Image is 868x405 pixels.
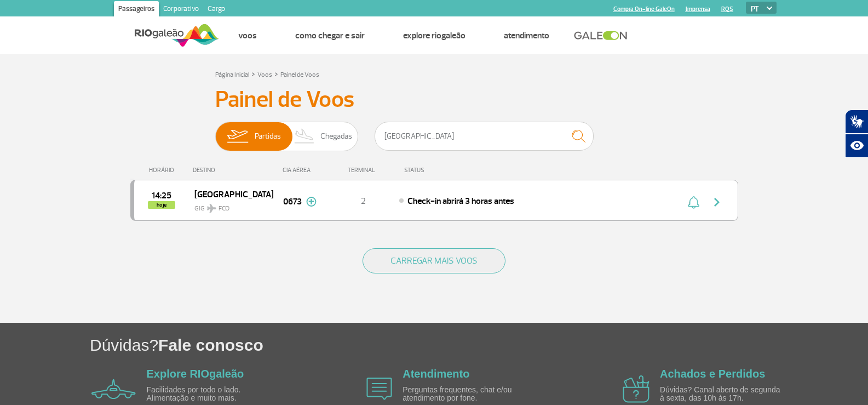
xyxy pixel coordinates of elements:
p: Perguntas frequentes, chat e/ou atendimento por fone. [403,386,528,403]
img: airplane icon [366,378,392,400]
span: hoje [148,201,175,209]
a: Passageiros [114,1,159,19]
img: mais-info-painel-voo.svg [306,197,317,207]
img: airplane icon [623,375,649,403]
a: Corporativo [159,1,203,19]
a: Página Inicial [215,71,249,79]
div: TERMINAL [327,167,399,174]
div: STATUS [399,167,488,174]
span: Fale conosco [158,336,263,354]
a: Compra On-line GaleOn [613,5,675,13]
div: HORÁRIO [134,167,193,174]
h3: Painel de Voos [215,86,653,113]
button: Abrir tradutor de língua de sinais. [845,110,868,134]
span: 0673 [283,195,302,208]
img: destiny_airplane.svg [207,204,216,213]
span: Chegadas [320,122,352,151]
button: CARREGAR MAIS VOOS [363,248,505,273]
a: Cargo [203,1,229,19]
input: Voo, cidade ou cia aérea [375,122,594,151]
img: airplane icon [91,379,136,399]
a: RQS [721,5,733,13]
span: [GEOGRAPHIC_DATA] [194,187,265,201]
span: FCO [219,204,229,214]
span: Check-in abrirá 3 horas antes [407,196,514,207]
a: Voos [238,30,257,41]
img: slider-embarque [220,122,255,151]
img: sino-painel-voo.svg [688,196,699,209]
a: Painel de Voos [280,71,319,79]
a: Atendimento [504,30,549,41]
button: Abrir recursos assistivos. [845,134,868,158]
img: slider-desembarque [289,122,321,151]
p: Facilidades por todo o lado. Alimentação e muito mais. [147,386,273,403]
a: Imprensa [686,5,710,13]
a: Explore RIOgaleão [147,368,244,380]
a: Atendimento [403,368,469,380]
a: Como chegar e sair [295,30,365,41]
p: Dúvidas? Canal aberto de segunda à sexta, das 10h às 17h. [660,386,786,403]
a: Achados e Perdidos [660,368,765,380]
span: 2025-09-27 14:25:00 [152,192,171,199]
a: Explore RIOgaleão [403,30,465,41]
a: > [251,67,255,80]
span: GIG [194,198,265,214]
div: DESTINO [193,167,273,174]
a: Voos [257,71,272,79]
span: Partidas [255,122,281,151]
span: 2 [361,196,366,207]
div: Plugin de acessibilidade da Hand Talk. [845,110,868,158]
img: seta-direita-painel-voo.svg [710,196,723,209]
a: > [274,67,278,80]
h1: Dúvidas? [90,334,868,356]
div: CIA AÉREA [273,167,327,174]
